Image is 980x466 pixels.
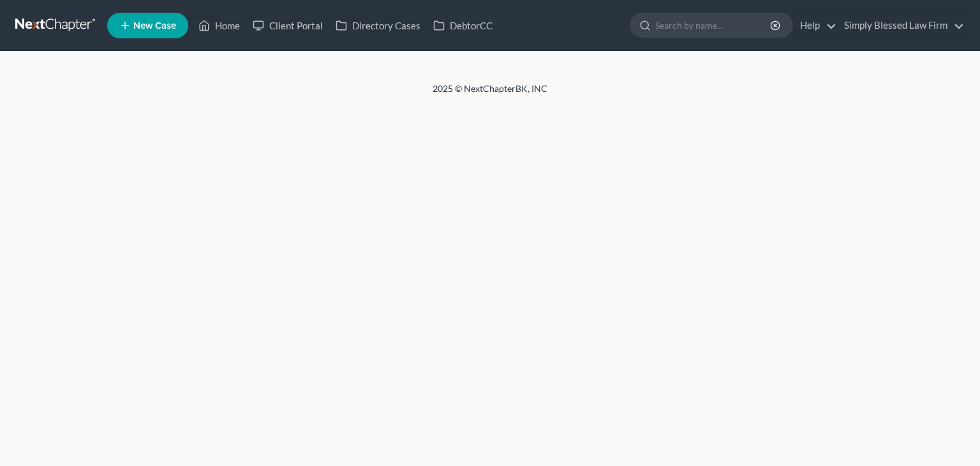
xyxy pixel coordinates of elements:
a: Client Portal [246,14,329,37]
input: Search by name... [655,13,772,37]
a: Directory Cases [329,14,427,37]
a: DebtorCC [427,14,499,37]
a: Help [794,14,836,37]
a: Home [192,14,246,37]
span: New Case [133,21,176,31]
div: 2025 © NextChapterBK, INC [126,82,854,105]
a: Simply Blessed Law Firm [838,14,964,37]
